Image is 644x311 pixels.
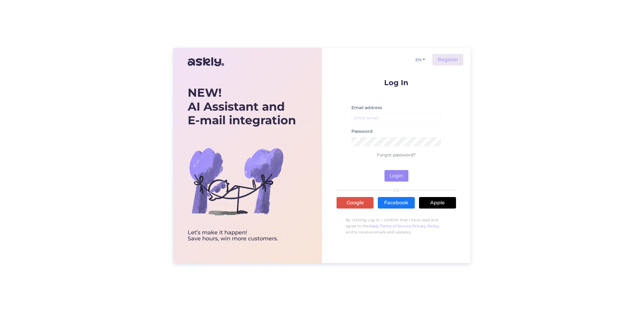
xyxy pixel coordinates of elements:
a: Forgot password? [377,152,416,158]
a: Privacy Policy [412,224,439,228]
a: Askly Terms of Service [369,224,411,228]
a: Facebook [378,197,415,209]
label: Password [351,128,373,135]
input: Enter email [351,113,441,123]
b: NEW! [188,85,222,100]
div: Let’s make it happen! Save hours, win more customers. [188,230,296,242]
a: Google [337,197,374,209]
a: Apple [419,197,456,209]
div: AI Assistant and E-mail integration [188,86,296,127]
img: bg-askly [188,133,285,230]
button: EN [413,55,428,64]
p: By clicking Log In, I confirm that I have read and agree to the , , and to receive emails and upd... [337,214,456,238]
img: Askly [188,55,224,69]
span: OR [392,188,401,192]
p: Log In [337,79,456,86]
a: Register [432,54,463,65]
label: Email address [351,105,382,111]
button: Login [384,170,408,182]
